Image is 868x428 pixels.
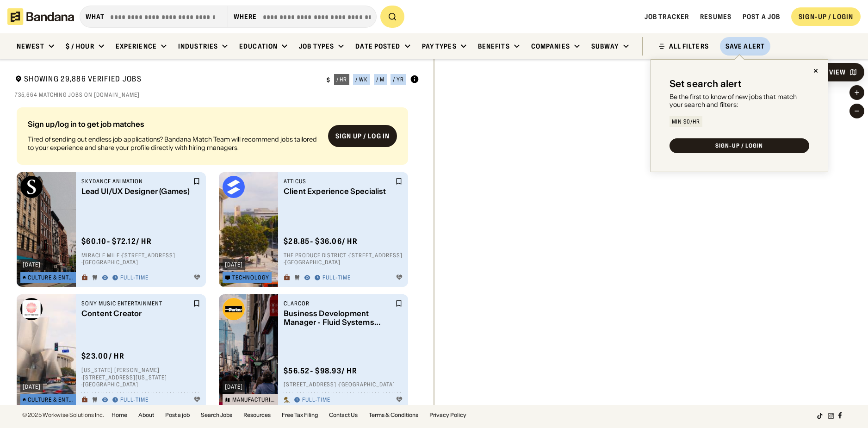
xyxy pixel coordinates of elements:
[239,42,278,50] div: Education
[243,412,271,418] a: Resources
[15,74,319,86] div: Showing 29,886 Verified Jobs
[112,412,127,418] a: Home
[284,366,357,376] div: $ 56.52 - $98.93 / hr
[81,187,191,196] div: Lead UI/UX Designer (Games)
[302,397,330,404] div: Full-time
[81,309,191,318] div: Content Creator
[28,397,74,403] div: Culture & Entertainment
[225,262,243,267] div: [DATE]
[20,176,43,198] img: Skydance Animation logo
[15,91,419,99] div: 735,664 matching jobs on [DOMAIN_NAME]
[223,176,245,198] img: Atticus logo
[282,412,318,418] a: Free Tax Filing
[725,42,765,50] div: Save Alert
[284,300,393,307] div: CLARCOR
[422,42,457,50] div: Pay Types
[284,236,358,246] div: $ 28.85 - $36.06 / hr
[284,178,393,185] div: Atticus
[429,412,466,418] a: Privacy Policy
[15,104,419,405] div: grid
[28,275,74,280] div: Culture & Entertainment
[369,412,418,418] a: Terms & Conditions
[81,236,152,246] div: $ 60.10 - $72.12 / hr
[335,132,390,140] div: Sign up / Log in
[284,187,393,196] div: Client Experience Specialist
[670,78,742,89] div: Set search alert
[138,412,154,418] a: About
[376,77,384,82] div: / m
[22,412,104,418] div: © 2025 Workwise Solutions Inc.
[66,42,94,50] div: $ / hour
[81,300,191,307] div: Sony Music Entertainment
[355,42,400,50] div: Date Posted
[234,12,257,21] div: Where
[81,352,124,361] div: $ 23.00 / hr
[116,42,157,50] div: Experience
[715,143,763,149] div: SIGN-UP / LOGIN
[28,120,321,135] div: Sign up/log in to get job matches
[81,252,200,266] div: Miracle Mile · [STREET_ADDRESS] · [GEOGRAPHIC_DATA]
[591,42,619,50] div: Subway
[232,275,269,280] div: Technology
[7,8,74,25] img: Bandana logotype
[165,412,190,418] a: Post a job
[178,42,218,50] div: Industries
[645,12,689,21] a: Job Tracker
[232,397,277,403] div: Manufacturing
[327,76,330,84] div: $
[299,42,334,50] div: Job Types
[284,252,403,266] div: The Produce District · [STREET_ADDRESS] · [GEOGRAPHIC_DATA]
[799,12,853,21] div: SIGN-UP / LOGIN
[672,119,701,124] div: Min $0/hr
[17,42,44,50] div: Newest
[531,42,570,50] div: Companies
[669,43,709,50] div: ALL FILTERS
[20,298,43,320] img: Sony Music Entertainment logo
[81,367,200,389] div: [US_STATE] [PERSON_NAME] · [STREET_ADDRESS][US_STATE] · [GEOGRAPHIC_DATA]
[322,274,351,282] div: Full-time
[28,135,321,152] div: Tired of sending out endless job applications? Bandana Match Team will recommend jobs tailored to...
[700,12,732,21] a: Resumes
[743,12,780,21] a: Post a job
[223,298,245,320] img: CLARCOR logo
[225,384,243,390] div: [DATE]
[284,381,403,389] div: [STREET_ADDRESS] · [GEOGRAPHIC_DATA]
[81,178,191,185] div: Skydance Animation
[86,12,105,21] div: what
[23,262,41,267] div: [DATE]
[336,77,347,82] div: / hr
[120,274,149,282] div: Full-time
[670,93,809,109] div: Be the first to know of new jobs that match your search and filters:
[355,77,368,82] div: / wk
[393,77,404,82] div: / yr
[813,69,846,75] div: Map View
[478,42,510,50] div: Benefits
[284,309,393,327] div: Business Development Manager - Fluid Systems Division ([GEOGRAPHIC_DATA])
[23,384,41,390] div: [DATE]
[329,412,358,418] a: Contact Us
[120,397,149,404] div: Full-time
[201,412,232,418] a: Search Jobs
